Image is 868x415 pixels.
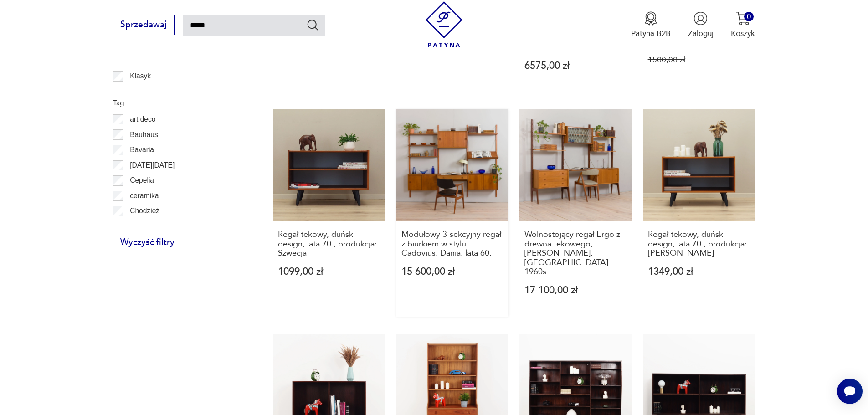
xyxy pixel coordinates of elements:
[631,11,671,39] a: Ikona medaluPatyna B2B
[736,11,750,26] img: Ikona koszyka
[130,129,158,141] p: Bauhaus
[519,109,632,317] a: Wolnostojący regał Ergo z drewna tekowego, John Texmon, Norwegia 1960sWolnostojący regał Ergo z d...
[731,11,755,39] button: 0Koszyk
[130,220,157,232] p: Ćmielów
[631,28,671,39] p: Patyna B2B
[113,233,182,253] button: Wyczyść filtry
[693,11,708,26] img: Ikonka użytkownika
[130,205,159,217] p: Chodzież
[688,28,714,39] p: Zaloguj
[130,70,151,82] p: Klasyk
[731,28,755,39] p: Koszyk
[648,267,750,277] p: 1349,00 zł
[306,18,319,31] button: Szukaj
[130,159,175,171] p: [DATE][DATE]
[644,11,658,26] img: Ikona medalu
[273,109,385,317] a: Regał tekowy, duński design, lata 70., produkcja: SzwecjaRegał tekowy, duński design, lata 70., p...
[688,11,714,39] button: Zaloguj
[421,1,467,47] img: Patyna - sklep z meblami i dekoracjami vintage
[524,61,627,71] p: 6575,00 zł
[837,379,863,404] iframe: Smartsupp widget button
[130,174,154,186] p: Cepelia
[130,190,159,202] p: ceramika
[524,286,627,295] p: 17 100,00 zł
[130,144,154,156] p: Bavaria
[401,230,504,258] h3: Modułowy 3-sekcyjny regał z biurkiem w stylu Cadovius, Dania, lata 60.
[113,22,175,29] a: Sprzedawaj
[643,109,755,317] a: Regał tekowy, duński design, lata 70., produkcja: DaniaRegał tekowy, duński design, lata 70., pro...
[113,97,247,109] p: Tag
[524,230,627,277] h3: Wolnostojący regał Ergo z drewna tekowego, [PERSON_NAME], [GEOGRAPHIC_DATA] 1960s
[631,11,671,39] button: Patyna B2B
[744,12,754,21] div: 0
[278,267,380,277] p: 1099,00 zł
[130,113,155,125] p: art deco
[396,109,509,317] a: Modułowy 3-sekcyjny regał z biurkiem w stylu Cadovius, Dania, lata 60.Modułowy 3-sekcyjny regał z...
[113,15,175,35] button: Sprzedawaj
[278,230,380,258] h3: Regał tekowy, duński design, lata 70., produkcja: Szwecja
[401,267,504,277] p: 15 600,00 zł
[648,230,750,258] h3: Regał tekowy, duński design, lata 70., produkcja: [PERSON_NAME]
[648,55,750,65] p: 1500,00 zł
